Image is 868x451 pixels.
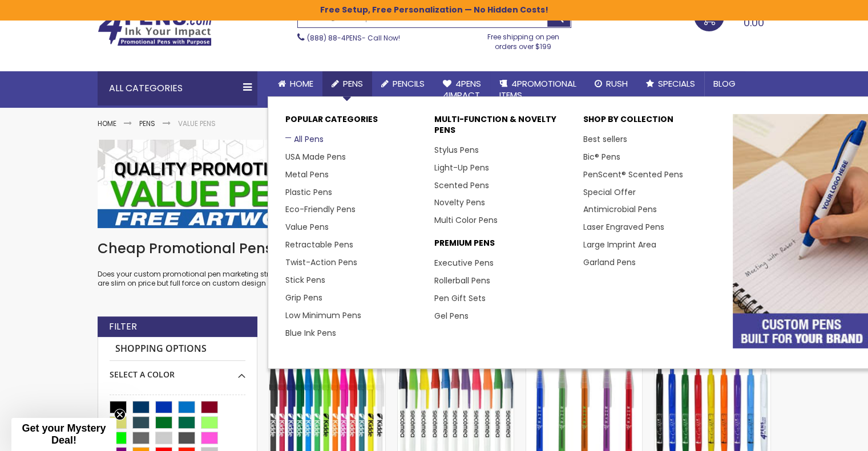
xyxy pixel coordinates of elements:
[285,327,336,339] a: Blue Ink Pens
[307,33,362,43] a: (888) 88-4PENS
[583,133,627,145] a: Best sellers
[110,361,245,380] div: Select A Color
[285,292,322,303] a: Grip Pens
[583,257,636,268] a: Garland Pens
[343,78,363,90] span: Pens
[285,239,353,250] a: Retractable Pens
[372,71,434,96] a: Pencils
[583,204,657,215] a: Antimicrobial Pens
[285,186,332,198] a: Plastic Pens
[490,71,586,108] a: 4PROMOTIONALITEMS
[285,221,329,233] a: Value Pens
[434,114,572,141] p: Multi-Function & Novelty Pens
[583,169,683,180] a: PenScent® Scented Pens
[139,119,155,128] a: Pens
[704,71,745,96] a: Blog
[178,119,216,128] strong: Value Pens
[98,239,771,258] h1: Cheap Promotional Pens
[98,71,257,105] div: All Categories
[269,71,322,96] a: Home
[322,71,372,96] a: Pens
[114,409,126,420] button: Close teaser
[434,238,572,254] p: Premium Pens
[434,180,489,191] a: Scented Pens
[110,337,245,361] strong: Shopping Options
[22,422,106,446] span: Get your Mystery Deal!
[658,78,695,90] span: Specials
[11,418,116,451] div: Get your Mystery Deal!Close teaser
[583,221,664,233] a: Laser Engraved Pens
[434,257,494,269] a: Executive Pens
[475,28,571,51] div: Free shipping on pen orders over $199
[583,186,636,198] a: Special Offer
[637,71,704,96] a: Specials
[434,214,498,226] a: Multi Color Pens
[285,257,357,268] a: Twist-Action Pens
[290,78,313,90] span: Home
[285,114,423,131] p: Popular Categories
[434,71,490,108] a: 4Pens4impact
[434,292,486,304] a: Pen Gift Sets
[98,119,116,128] a: Home
[434,275,490,286] a: Rollerball Pens
[744,15,764,30] span: 0.00
[583,151,620,162] a: Bic® Pens
[98,239,771,288] div: Does your custom promotional pen marketing strategy need a pick me up? We have just the marketing...
[285,204,356,215] a: Eco-Friendly Pens
[586,71,637,96] a: Rush
[434,197,485,208] a: Novelty Pens
[434,144,479,156] a: Stylus Pens
[393,78,425,90] span: Pencils
[109,320,137,333] strong: Filter
[307,33,400,43] span: - Call Now!
[98,140,771,228] img: Value Pens
[285,274,325,286] a: Stick Pens
[443,78,481,101] span: 4Pens 4impact
[606,78,628,90] span: Rush
[583,114,721,131] p: Shop By Collection
[434,162,489,173] a: Light-Up Pens
[499,78,576,101] span: 4PROMOTIONAL ITEMS
[285,133,324,145] a: All Pens
[434,310,469,322] a: Gel Pens
[285,310,361,321] a: Low Minimum Pens
[285,151,346,162] a: USA Made Pens
[98,10,212,46] img: 4Pens Custom Pens and Promotional Products
[583,239,656,250] a: Large Imprint Area
[713,78,736,90] span: Blog
[285,169,329,180] a: Metal Pens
